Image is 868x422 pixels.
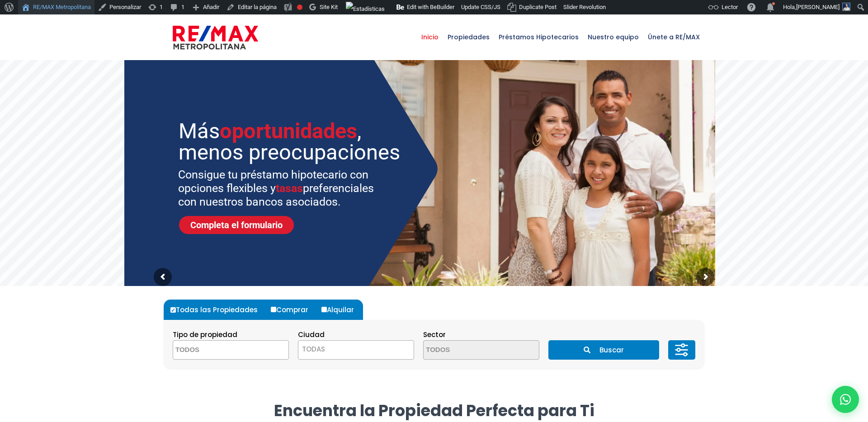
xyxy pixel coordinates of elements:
[173,341,261,360] textarea: Search
[583,14,643,60] a: Nuestro equipo
[423,330,446,339] span: Sector
[643,14,704,60] a: Únete a RE/MAX
[417,14,443,60] a: Inicio
[424,341,511,360] textarea: Search
[220,118,357,143] span: oportunidades
[320,4,338,10] span: Site Kit
[796,4,840,10] span: [PERSON_NAME]
[298,340,414,360] span: TODAS
[168,300,267,320] label: Todas las Propiedades
[274,399,594,422] strong: Encuentra la Propiedad Perfecta para Ti
[443,14,494,60] a: Propiedades
[269,300,317,320] label: Comprar
[319,300,363,320] label: Alquilar
[548,340,659,360] button: Buscar
[494,23,583,51] span: Préstamos Hipotecarios
[179,120,404,163] sr7-txt: Más , menos preocupaciones
[173,14,258,60] a: RE/MAX Metropolitana
[173,24,258,51] img: remax-metropolitana-logo
[583,23,643,51] span: Nuestro equipo
[178,168,386,209] sr7-txt: Consigue tu préstamo hipotecario con opciones flexibles y preferenciales con nuestros bancos asoc...
[494,14,583,60] a: Préstamos Hipotecarios
[173,330,237,339] span: Tipo de propiedad
[321,307,327,312] input: Alquilar
[297,5,302,10] div: Frase clave objetivo no establecida
[643,23,704,51] span: Únete a RE/MAX
[417,23,443,51] span: Inicio
[346,2,385,16] img: Visitas de 48 horas. Haz clic para ver más estadísticas del sitio.
[276,182,303,195] span: tasas
[179,216,294,234] a: Completa el formulario
[302,344,325,354] span: TODAS
[170,307,176,313] input: Todas las Propiedades
[298,343,414,356] span: TODAS
[298,330,325,339] span: Ciudad
[271,307,276,312] input: Comprar
[443,23,494,51] span: Propiedades
[563,4,606,10] span: Slider Revolution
